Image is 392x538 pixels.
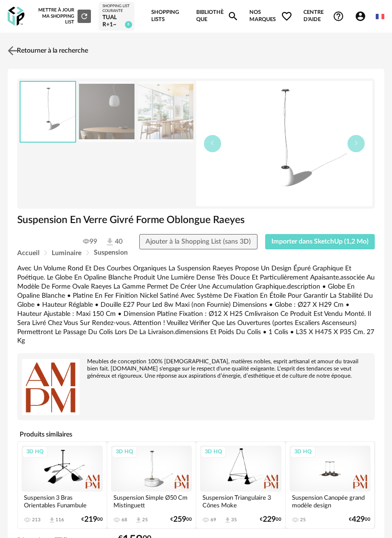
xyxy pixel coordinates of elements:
span: Importer dans SketchUp (1,2 Mo) [271,238,369,245]
div: 69 [211,517,216,523]
div: 68 [122,517,127,523]
img: ba7faa9f771096c52a54a66ef8c4edf6.jpg [79,81,134,142]
a: Shopping List courante TUAL R+1~ 8 [102,4,131,29]
a: 3D HQ Suspension Canopée grand modèle design [PERSON_NAME] 25 €42900 [286,442,375,528]
div: € 00 [260,516,281,523]
div: Shopping List courante [102,4,131,14]
span: Centre d'aideHelp Circle Outline icon [303,9,344,23]
span: Heart Outline icon [281,11,292,22]
span: Refresh icon [80,13,89,18]
span: Account Circle icon [355,11,366,22]
a: 3D HQ Suspension 3 Bras Orientables Funambule 213 Download icon 116 €21900 [18,442,107,528]
div: 3D HQ [290,446,316,458]
span: Download icon [135,516,142,524]
div: 25 [300,517,306,523]
span: 219 [84,516,97,523]
img: brand logo [22,358,79,415]
div: Suspension Simple Ø50 Cm Mistinguett [111,492,192,511]
div: 25 [142,517,148,523]
div: Suspension 3 Bras Orientables Funambule [22,492,103,511]
button: Importer dans SketchUp (1,2 Mo) [265,234,375,249]
a: Retourner à la recherche [5,40,88,61]
button: Ajouter à la Shopping List (sans 3D) [139,234,258,249]
div: Meubles de conception 100% [DEMOGRAPHIC_DATA], matières nobles, esprit artisanal et amour du trav... [22,358,370,380]
div: Breadcrumb [17,249,375,257]
div: 3D HQ [22,446,48,458]
div: 35 [231,517,237,523]
h4: Produits similaires [17,428,375,441]
h1: Suspension En Verre Givré Forme Oblongue Raeyes [17,213,375,226]
img: OXP [8,7,24,26]
div: 116 [56,517,64,523]
img: fr [376,12,384,21]
span: Suspension [94,249,128,256]
div: € 00 [170,516,192,523]
div: Suspension Canopée grand modèle design [PERSON_NAME] [290,492,371,511]
div: 3D HQ [201,446,226,458]
span: Ajouter à la Shopping List (sans 3D) [146,238,251,245]
div: € 00 [349,516,370,523]
div: Mettre à jour ma Shopping List [36,7,91,25]
a: 3D HQ Suspension Triangulaire 3 Cônes Moke 69 Download icon 35 €22900 [196,442,285,528]
a: 3D HQ Suspension Simple Ø50 Cm Mistinguett 68 Download icon 25 €25900 [107,442,196,528]
img: thumbnail.png [21,82,75,142]
span: Luminaire [52,250,81,257]
span: Download icon [224,516,231,524]
div: Suspension Triangulaire 3 Cônes Moke [200,492,281,511]
div: 3D HQ [112,446,137,458]
span: Account Circle icon [355,11,370,22]
span: 8 [125,21,132,28]
span: Accueil [17,250,39,257]
div: Avec Un Volume Rond Et Des Courbes Organiques La Suspension Raeyes Propose Un Design Épuré Graphi... [17,264,375,346]
img: b4eadf9f1061ce8636f97c9ce929190e.jpg [138,81,193,142]
div: TUAL R+1~ [102,14,131,29]
span: 99 [83,237,97,246]
span: 259 [173,516,186,523]
span: 40 [105,237,123,247]
img: thumbnail.png [196,81,373,206]
div: € 00 [81,516,103,523]
span: Help Circle Outline icon [333,11,344,22]
span: 229 [263,516,276,523]
span: Download icon [48,516,56,524]
span: Magnify icon [227,11,239,22]
div: 213 [32,517,41,523]
img: Téléchargements [105,237,115,247]
img: svg+xml;base64,PHN2ZyB3aWR0aD0iMjQiIGhlaWdodD0iMjQiIHZpZXdCb3g9IjAgMCAyNCAyNCIgZmlsbD0ibm9uZSIgeG... [6,44,20,58]
span: 429 [352,516,365,523]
